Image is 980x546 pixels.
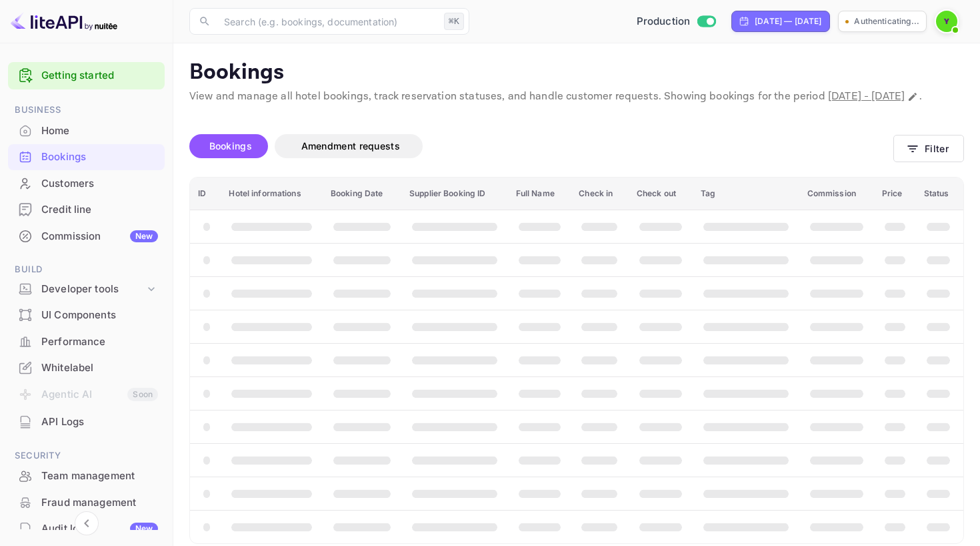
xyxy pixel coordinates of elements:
[41,150,158,165] div: Bookings
[41,495,158,511] div: Fraud management
[41,229,158,244] div: Commission
[631,14,721,29] div: Switch to Sandbox mode
[209,140,252,152] span: Bookings
[221,178,323,210] th: Hotel informations
[828,89,905,103] span: [DATE] - [DATE]
[189,59,964,86] p: Bookings
[41,415,158,430] div: API Logs
[637,14,691,29] span: Production
[8,329,165,355] div: Performance
[8,103,165,117] span: Business
[8,62,165,89] div: Getting started
[11,11,117,32] img: LiteAPI logo
[8,516,165,541] a: Audit logsNew
[8,463,165,489] div: Team management
[41,176,158,192] div: Customers
[41,308,158,323] div: UI Components
[41,521,158,537] div: Audit logs
[874,178,916,210] th: Price
[8,302,165,327] a: UI Components
[8,224,165,250] div: CommissionNew
[8,262,165,277] span: Build
[8,355,165,380] a: Whitelabel
[8,171,165,197] div: Customers
[629,178,693,210] th: Check out
[75,511,99,535] button: Collapse navigation
[916,178,963,210] th: Status
[799,178,874,210] th: Commission
[693,178,799,210] th: Tag
[893,135,964,162] button: Filter
[190,178,221,210] th: ID
[323,178,401,210] th: Booking Date
[8,490,165,515] a: Fraud management
[8,197,165,223] div: Credit line
[8,118,165,143] a: Home
[301,140,400,152] span: Amendment requests
[41,123,158,139] div: Home
[8,409,165,434] a: API Logs
[444,13,464,30] div: ⌘K
[8,490,165,516] div: Fraud management
[8,329,165,354] a: Performance
[189,134,893,158] div: account-settings tabs
[8,171,165,196] a: Customers
[216,8,439,35] input: Search (e.g. bookings, documentation)
[8,224,165,248] a: CommissionNew
[41,334,158,350] div: Performance
[41,202,158,218] div: Credit line
[41,282,145,297] div: Developer tools
[8,118,165,144] div: Home
[190,178,963,543] table: booking table
[508,178,571,210] th: Full Name
[189,89,964,105] p: View and manage all hotel bookings, track reservation statuses, and handle customer requests. Sho...
[906,90,919,103] button: Change date range
[854,15,919,27] p: Authenticating...
[8,144,165,170] div: Bookings
[401,178,508,210] th: Supplier Booking ID
[8,463,165,488] a: Team management
[8,144,165,169] a: Bookings
[571,178,628,210] th: Check in
[41,469,158,484] div: Team management
[936,11,957,32] img: Yandex
[41,68,158,83] a: Getting started
[8,355,165,381] div: Whitelabel
[8,516,165,542] div: Audit logsNew
[8,449,165,463] span: Security
[41,360,158,376] div: Whitelabel
[755,15,821,27] div: [DATE] — [DATE]
[8,197,165,222] a: Credit line
[130,230,158,242] div: New
[130,523,158,535] div: New
[8,302,165,328] div: UI Components
[8,409,165,435] div: API Logs
[8,278,165,301] div: Developer tools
